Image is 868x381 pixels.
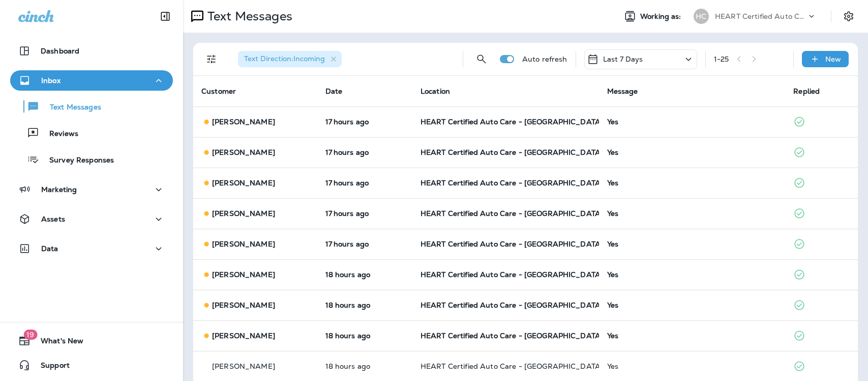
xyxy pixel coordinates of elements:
[10,331,173,351] button: 19What's New
[212,179,275,187] p: [PERSON_NAME]
[421,117,603,126] span: HEART Certified Auto Care - [GEOGRAPHIC_DATA]
[325,270,404,279] p: Aug 10, 2025 10:04 AM
[10,209,173,229] button: Assets
[421,178,603,187] span: HEART Certified Auto Care - [GEOGRAPHIC_DATA]
[421,239,603,249] span: HEART Certified Auto Care - [GEOGRAPHIC_DATA]
[40,103,101,113] p: Text Messages
[41,244,58,253] p: Data
[10,179,173,200] button: Marketing
[41,76,61,85] p: Inbox
[10,122,173,144] button: Reviews
[640,12,683,21] span: Working as:
[607,240,777,248] div: Yes
[694,9,709,24] div: HC
[714,55,729,63] div: 1 - 25
[607,148,777,156] div: Yes
[212,362,275,370] p: [PERSON_NAME]
[212,118,275,126] p: [PERSON_NAME]
[31,337,83,349] span: What's New
[325,332,404,340] p: Aug 10, 2025 09:24 AM
[212,148,275,156] p: [PERSON_NAME]
[39,129,78,139] p: Reviews
[607,301,777,309] div: Yes
[39,156,114,166] p: Survey Responses
[325,118,404,126] p: Aug 10, 2025 10:50 AM
[212,301,275,309] p: [PERSON_NAME]
[201,87,236,96] span: Customer
[421,87,450,96] span: Location
[10,355,173,375] button: Support
[421,331,603,340] span: HEART Certified Auto Care - [GEOGRAPHIC_DATA]
[421,209,603,218] span: HEART Certified Auto Care - [GEOGRAPHIC_DATA]
[325,148,404,156] p: Aug 10, 2025 10:34 AM
[325,301,404,309] p: Aug 10, 2025 09:32 AM
[607,209,777,217] div: Yes
[793,87,820,96] span: Replied
[244,54,325,63] span: Text Direction : Incoming
[603,55,643,63] p: Last 7 Days
[10,238,173,259] button: Data
[23,330,37,340] span: 19
[10,70,173,91] button: Inbox
[10,149,173,170] button: Survey Responses
[41,185,77,194] p: Marketing
[607,332,777,340] div: Yes
[10,41,173,61] button: Dashboard
[212,240,275,248] p: [PERSON_NAME]
[212,332,275,340] p: [PERSON_NAME]
[212,270,275,279] p: [PERSON_NAME]
[607,87,638,96] span: Message
[421,270,603,279] span: HEART Certified Auto Care - [GEOGRAPHIC_DATA]
[471,49,492,69] button: Search Messages
[41,47,79,55] p: Dashboard
[325,87,343,96] span: Date
[212,209,275,217] p: [PERSON_NAME]
[607,179,777,187] div: Yes
[325,240,404,248] p: Aug 10, 2025 10:18 AM
[715,12,806,20] p: HEART Certified Auto Care
[10,96,173,117] button: Text Messages
[607,270,777,279] div: Yes
[325,179,404,187] p: Aug 10, 2025 10:31 AM
[825,55,841,63] p: New
[421,148,603,157] span: HEART Certified Auto Care - [GEOGRAPHIC_DATA]
[203,9,292,24] p: Text Messages
[151,6,179,26] button: Collapse Sidebar
[522,55,567,63] p: Auto refresh
[421,362,603,371] span: HEART Certified Auto Care - [GEOGRAPHIC_DATA]
[238,51,342,67] div: Text Direction:Incoming
[421,301,603,310] span: HEART Certified Auto Care - [GEOGRAPHIC_DATA]
[607,362,777,370] div: Yes
[325,209,404,217] p: Aug 10, 2025 10:24 AM
[607,118,777,126] div: Yes
[325,362,404,370] p: Aug 10, 2025 09:09 AM
[840,7,858,25] button: Settings
[201,49,222,69] button: Filters
[41,215,65,223] p: Assets
[31,361,70,373] span: Support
